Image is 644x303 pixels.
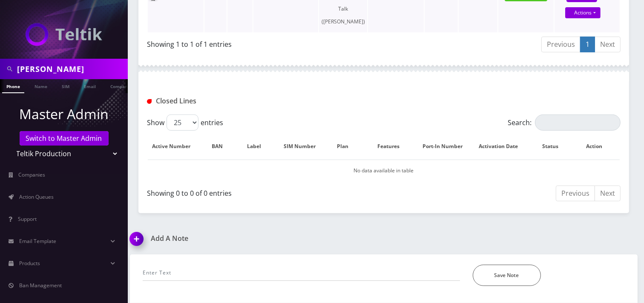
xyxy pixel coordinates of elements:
input: Enter Text [143,265,460,281]
span: Ban Management [19,282,62,289]
input: Search: [535,114,621,131]
a: Previous [556,186,595,201]
h1: Closed Lines [147,97,296,105]
select: Showentries [167,114,198,131]
th: Action : activate to sort column ascending [577,134,620,159]
input: Search in Company [17,61,126,77]
a: Email [80,79,100,92]
span: Email Template [19,237,56,245]
a: Phone [2,79,24,93]
a: Previous [541,37,581,52]
a: Actions [565,7,601,18]
a: Next [595,37,621,52]
th: Plan: activate to sort column ascending [330,134,364,159]
a: Company [106,79,135,92]
label: Show entries [147,114,223,131]
span: Support [18,215,37,223]
a: Next [595,186,621,201]
th: SIM Number: activate to sort column ascending [279,134,329,159]
th: Port-In Number: activate to sort column ascending [422,134,472,159]
th: BAN: activate to sort column ascending [204,134,239,159]
td: No data available in table [148,160,620,181]
a: SIM [57,79,74,92]
a: Name [30,79,52,92]
button: Save Note [473,265,541,286]
th: Active Number: activate to sort column descending [148,134,204,159]
th: Features: activate to sort column ascending [365,134,421,159]
img: Closed Lines [147,99,152,104]
label: Search: [508,114,621,131]
img: Teltik Production [26,23,102,46]
th: Label: activate to sort column ascending [239,134,278,159]
th: Status: activate to sort column ascending [533,134,576,159]
span: Products [19,260,40,267]
a: Add A Note [130,234,377,243]
div: Showing 1 to 1 of 1 entries [147,36,377,49]
div: Showing 0 to 0 of 0 entries [147,185,377,198]
a: Switch to Master Admin [20,131,109,146]
th: Activation Date: activate to sort column ascending [473,134,532,159]
a: 1 [580,37,595,52]
span: Companies [19,171,46,178]
span: Action Queues [19,193,54,200]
